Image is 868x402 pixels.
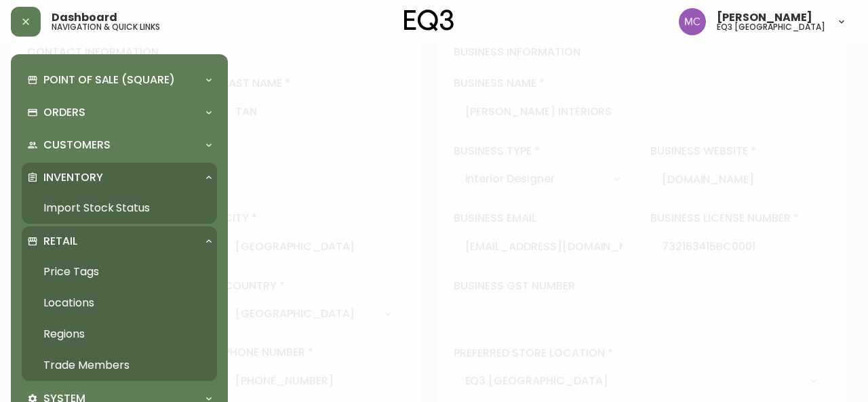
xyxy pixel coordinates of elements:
img: logo [404,9,454,31]
a: Trade Members [22,350,217,381]
span: Dashboard [52,12,117,23]
div: Inventory [22,163,217,193]
div: Orders [22,98,217,127]
a: Import Stock Status [22,193,217,224]
div: Point of Sale (Square) [22,65,217,95]
h5: eq3 [GEOGRAPHIC_DATA] [717,23,825,31]
a: Locations [22,287,217,319]
p: Retail [43,234,77,249]
p: Inventory [43,170,103,185]
a: Price Tags [22,256,217,287]
div: Retail [22,226,217,256]
p: Point of Sale (Square) [43,73,175,87]
a: Regions [22,319,217,350]
span: [PERSON_NAME] [717,12,812,23]
img: 6dbdb61c5655a9a555815750a11666cc [679,8,706,35]
h5: navigation & quick links [52,23,160,31]
p: Orders [43,105,85,120]
div: Customers [22,130,217,160]
p: Customers [43,138,111,153]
